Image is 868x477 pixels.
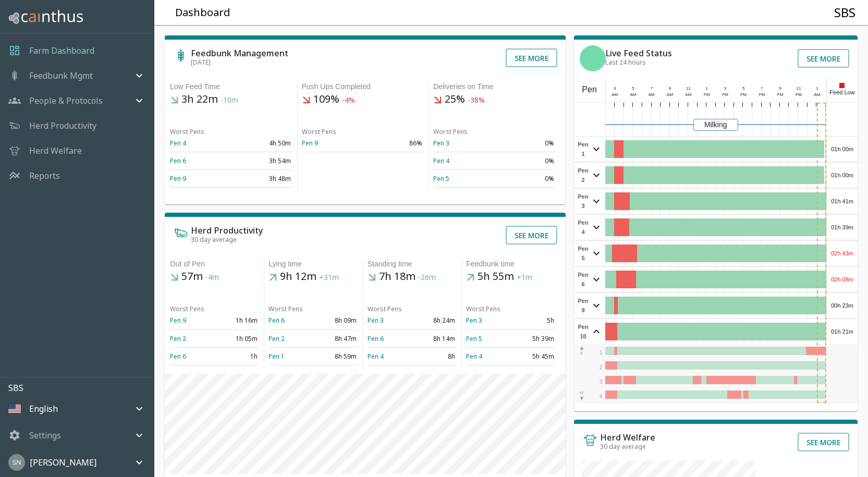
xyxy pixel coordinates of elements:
[506,226,557,244] button: See more
[412,347,457,365] td: 8h
[577,166,590,185] span: Pen 2
[720,85,730,92] div: 3
[268,316,285,325] a: Pen 6
[610,85,619,92] div: 3
[685,92,691,97] span: AM
[827,319,858,344] div: 01h 21m
[579,345,584,357] div: E
[466,304,500,313] span: Worst Pens
[29,44,94,57] a: Farm Dashboard
[796,92,802,97] span: PM
[630,92,637,97] span: AM
[191,235,237,244] span: 30 day average
[8,454,25,471] img: 45cffdf61066f8072b93f09263145446
[612,92,618,97] span: AM
[29,144,82,157] p: Herd Welfare
[29,94,103,107] p: People & Protocols
[231,170,293,188] td: 3h 48m
[205,273,219,283] span: -4m
[468,95,485,105] span: -38%
[368,352,384,361] a: Pen 4
[798,433,849,451] button: See more
[368,270,457,284] h5: 7h 18m
[517,273,532,283] span: +1m
[191,49,288,57] h6: Feedbunk Management
[314,329,359,347] td: 8h 47m
[170,352,186,361] a: Pen 6
[170,81,293,92] div: Low Feed Time
[702,85,712,92] div: 1
[605,49,672,57] h6: Live Feed Status
[577,218,590,237] span: Pen 4
[29,119,96,132] p: Herd Productivity
[231,152,293,170] td: 3h 54m
[302,92,425,107] h5: 109%
[170,174,186,183] a: Pen 9
[215,312,260,329] td: 1h 16m
[827,241,858,266] div: 02h 43m
[466,270,556,284] h5: 5h 55m
[268,304,303,313] span: Worst Pens
[170,270,260,284] h5: 57m
[363,134,424,152] td: 86%
[704,92,710,97] span: PM
[170,156,186,165] a: Pen 6
[577,192,590,211] span: Pen 3
[827,293,858,318] div: 00h 23m
[433,156,449,165] a: Pen 4
[170,259,260,270] div: Out of Pen
[268,334,285,343] a: Pen 2
[506,48,557,67] button: See more
[314,347,359,365] td: 8h 59m
[221,95,238,105] span: -10m
[191,226,263,235] h6: Herd Productivity
[268,270,358,284] h5: 9h 12m
[600,394,603,399] span: 4
[600,379,603,385] span: 3
[29,429,61,442] p: Settings
[433,81,556,92] div: Deliveries on Time
[495,170,556,188] td: 0%
[368,316,384,325] a: Pen 3
[813,85,822,92] div: 1
[215,329,260,347] td: 1h 05m
[412,312,457,329] td: 8h 24m
[368,304,402,313] span: Worst Pens
[495,134,556,152] td: 0%
[827,189,858,214] div: 01h 41m
[466,259,556,270] div: Feedbunk time
[466,334,482,343] a: Pen 5
[574,77,605,102] div: Pen
[319,273,339,283] span: +31m
[433,127,468,136] span: Worst Pens
[29,169,60,182] p: Reports
[605,58,646,67] span: Last 24 hours
[794,85,803,92] div: 11
[579,390,584,401] div: W
[777,92,784,97] span: PM
[693,119,738,131] div: Milking
[268,259,358,270] div: Lying time
[302,139,318,148] a: Pen 9
[776,85,785,92] div: 9
[629,85,638,92] div: 5
[433,139,449,148] a: Pen 3
[170,127,204,136] span: Worst Pens
[759,92,765,97] span: PM
[511,329,556,347] td: 5h 39m
[739,85,748,92] div: 5
[600,364,603,370] span: 2
[757,85,767,92] div: 7
[433,92,556,107] h5: 25%
[314,312,359,329] td: 8h 09m
[170,92,293,107] h5: 3h 22m
[827,163,858,188] div: 01h 00m
[495,152,556,170] td: 0%
[368,334,384,343] a: Pen 6
[412,329,457,347] td: 8h 14m
[814,92,820,97] span: AM
[827,215,858,240] div: 01h 39m
[170,139,186,148] a: Pen 4
[826,77,858,102] div: Feed Low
